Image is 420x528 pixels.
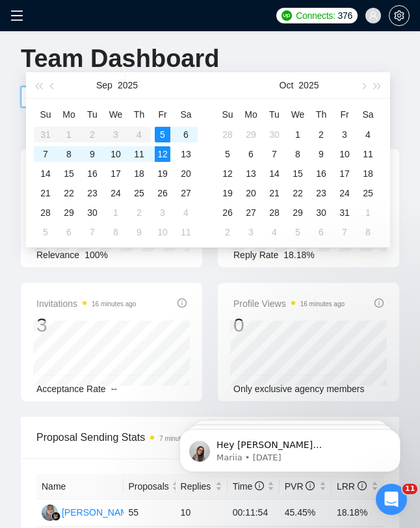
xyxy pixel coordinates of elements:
[337,146,352,162] div: 10
[127,164,151,183] td: 2025-09-18
[178,185,194,201] div: 27
[108,146,124,162] div: 10
[309,183,333,203] td: 2025-10-23
[108,205,124,220] div: 1
[38,166,53,181] div: 14
[313,185,329,201] div: 23
[286,104,309,125] th: We
[338,8,352,23] span: 376
[104,144,127,164] td: 2025-09-10
[333,125,356,144] td: 2025-10-03
[263,125,286,144] td: 2025-09-30
[267,205,282,220] div: 28
[333,164,356,183] td: 2025-10-17
[131,185,147,201] div: 25
[282,10,292,21] img: upwork-logo.png
[243,224,259,240] div: 3
[151,144,174,164] td: 2025-09-12
[155,127,170,142] div: 5
[220,166,235,181] div: 12
[263,164,286,183] td: 2025-10-14
[267,224,282,240] div: 4
[36,296,136,311] span: Invitations
[108,224,124,240] div: 8
[356,222,380,242] td: 2025-11-08
[216,183,239,203] td: 2025-10-19
[333,144,356,164] td: 2025-10-10
[51,512,60,521] img: gigradar-bm.png
[38,146,53,162] div: 7
[233,250,278,260] span: Reply Rate
[108,185,124,201] div: 24
[131,166,147,181] div: 18
[286,144,309,164] td: 2025-10-08
[151,104,174,125] th: Fr
[176,499,228,527] td: 10
[81,144,104,164] td: 2025-09-09
[402,484,417,494] span: 11
[108,166,124,181] div: 17
[228,499,280,527] td: 00:11:54
[337,205,352,220] div: 31
[124,499,176,527] td: 55
[178,127,194,142] div: 6
[333,104,356,125] th: Fr
[280,499,332,527] td: 45.45%
[309,144,333,164] td: 2025-10-09
[34,203,57,222] td: 2025-09-28
[85,146,100,162] div: 9
[286,203,309,222] td: 2025-10-29
[10,9,23,22] span: menu
[309,222,333,242] td: 2025-11-06
[34,104,57,125] th: Su
[360,205,376,220] div: 1
[290,146,306,162] div: 8
[34,144,57,164] td: 2025-09-07
[267,166,282,181] div: 14
[360,146,376,162] div: 11
[38,224,53,240] div: 5
[155,205,170,220] div: 3
[34,222,57,242] td: 2025-10-05
[356,183,380,203] td: 2025-10-25
[309,164,333,183] td: 2025-10-16
[85,250,108,260] span: 100%
[127,222,151,242] td: 2025-10-09
[85,205,100,220] div: 30
[286,125,309,144] td: 2025-10-01
[263,144,286,164] td: 2025-10-07
[155,166,170,181] div: 19
[42,505,58,521] img: RA
[85,224,100,240] div: 7
[360,166,376,181] div: 18
[243,185,259,201] div: 20
[21,44,219,74] h1: Team Dashboard
[243,146,259,162] div: 6
[21,128,80,149] button: Last Month
[298,72,319,98] button: 2025
[309,203,333,222] td: 2025-10-30
[81,222,104,242] td: 2025-10-07
[296,8,335,23] span: Connects:
[104,203,127,222] td: 2025-10-01
[220,205,235,220] div: 26
[61,166,77,181] div: 15
[174,144,198,164] td: 2025-09-13
[267,185,282,201] div: 21
[57,164,81,183] td: 2025-09-15
[57,222,81,242] td: 2025-10-06
[313,224,329,240] div: 6
[216,164,239,183] td: 2025-10-12
[216,104,239,125] th: Su
[233,384,365,394] span: Only exclusive agency members
[61,205,77,220] div: 29
[81,104,104,125] th: Tu
[239,203,263,222] td: 2025-10-27
[151,183,174,203] td: 2025-09-26
[374,298,384,308] span: info-circle
[233,296,345,311] span: Profile Views
[263,104,286,125] th: Tu
[220,224,235,240] div: 2
[34,183,57,203] td: 2025-09-21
